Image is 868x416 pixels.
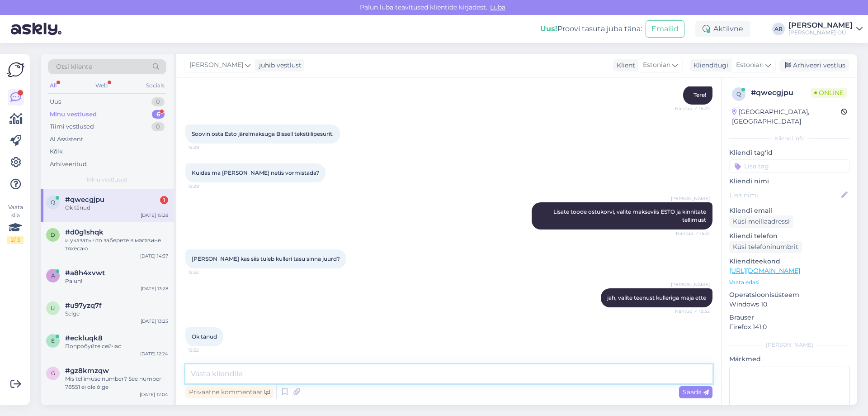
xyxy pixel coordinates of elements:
[141,212,168,219] div: [DATE] 15:28
[729,257,850,266] p: Klienditeekond
[141,285,168,292] div: [DATE] 13:28
[7,203,24,244] div: Vaata siia
[192,169,319,176] span: Kuidas ma [PERSON_NAME] netis vormistada?
[188,183,222,190] span: 15:29
[140,253,168,259] div: [DATE] 14:37
[48,80,58,91] div: All
[607,294,706,301] span: jah, valite teenust kulleriga maja ette
[788,29,853,36] div: [PERSON_NAME] OÜ
[788,22,863,36] a: [PERSON_NAME][PERSON_NAME] OÜ
[140,350,168,357] div: [DATE] 12:24
[185,386,274,398] div: Privaatne kommentaar
[729,241,802,253] div: Küsi telefoninumbrit
[50,110,97,119] div: Minu vestlused
[50,160,87,169] div: Arhiveeritud
[675,105,710,112] span: Nähtud ✓ 15:27
[50,147,63,156] div: Kõik
[729,159,850,173] input: Lisa tag
[65,236,168,253] div: и указать что заберете в магазине тяхесаю
[51,337,55,344] span: e
[50,135,83,144] div: AI Assistent
[729,148,850,158] p: Kliendi tag'id
[144,80,166,91] div: Socials
[51,231,55,238] span: d
[65,334,103,342] span: #eckluqk8
[487,3,508,11] span: Luba
[553,208,708,223] span: Lisate toode ostukorvi, valite makseviis ESTO ja kinnitate tellimust
[729,206,850,215] p: Kliendi email
[65,204,168,212] div: Ok tänud
[729,278,850,287] p: Vaata edasi ...
[732,107,841,126] div: [GEOGRAPHIC_DATA], [GEOGRAPHIC_DATA]
[65,228,104,236] span: #d0g1shqk
[779,59,849,72] div: Arhiveeri vestlus
[65,342,168,350] div: Попробуйте сейчас
[189,60,243,70] span: [PERSON_NAME]
[729,313,850,322] p: Brauser
[51,272,55,279] span: a
[729,215,793,228] div: Küsi meiliaadressi
[65,277,168,285] div: Palun!
[65,301,102,310] span: #u97yzq7f
[94,80,109,91] div: Web
[613,61,635,70] div: Klient
[540,24,642,34] div: Proovi tasuta juba täna:
[729,177,850,186] p: Kliendi nimi
[736,91,741,97] span: q
[772,23,785,35] div: AR
[683,388,709,396] span: Saada
[729,231,850,241] p: Kliendi telefon
[188,144,222,151] span: 15:28
[192,130,334,137] span: Soovin osta Esto järelmaksuga Bissell tekstiilipesurit.
[188,347,222,354] span: 15:32
[643,60,670,70] span: Estonian
[729,134,850,143] div: Kliendi info
[675,308,710,315] span: Nähtud ✓ 15:32
[65,196,104,204] span: #qwecgjpu
[646,20,684,38] button: Emailid
[811,88,847,98] span: Online
[51,370,55,377] span: g
[671,195,710,202] span: [PERSON_NAME]
[751,87,811,98] div: # qwecgjpu
[151,97,165,106] div: 0
[729,322,850,332] p: Firefox 141.0
[51,199,55,206] span: q
[671,281,710,288] span: [PERSON_NAME]
[56,62,92,72] span: Otsi kliente
[192,333,217,340] span: Ok tänud
[730,190,840,200] input: Lisa nimi
[65,269,105,277] span: #a8h4xvwt
[140,391,168,398] div: [DATE] 12:04
[141,318,168,325] div: [DATE] 13:25
[65,310,168,318] div: Selge
[729,267,800,275] a: [URL][DOMAIN_NAME]
[788,22,853,29] div: [PERSON_NAME]
[65,375,168,391] div: Mis tellimuse number? See number 78551 ei ole õige
[690,61,728,70] div: Klienditugi
[729,300,850,309] p: Windows 10
[695,21,750,37] div: Aktiivne
[729,341,850,349] div: [PERSON_NAME]
[729,290,850,300] p: Operatsioonisüsteem
[87,176,127,184] span: Minu vestlused
[160,196,168,204] div: 1
[188,269,222,276] span: 15:32
[736,60,764,70] span: Estonian
[693,91,706,98] span: Tere!
[65,367,109,375] span: #gz8kmzqw
[50,97,61,106] div: Uus
[676,230,710,237] span: Nähtud ✓ 15:31
[540,24,557,33] b: Uus!
[255,61,302,70] div: juhib vestlust
[7,61,24,78] img: Askly Logo
[7,236,24,244] div: 2 / 3
[192,255,340,262] span: [PERSON_NAME] kas siis tuleb kulleri tasu sinna juurd?
[151,122,165,131] div: 0
[729,354,850,364] p: Märkmed
[50,122,94,131] div: Tiimi vestlused
[51,305,55,311] span: u
[152,110,165,119] div: 6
